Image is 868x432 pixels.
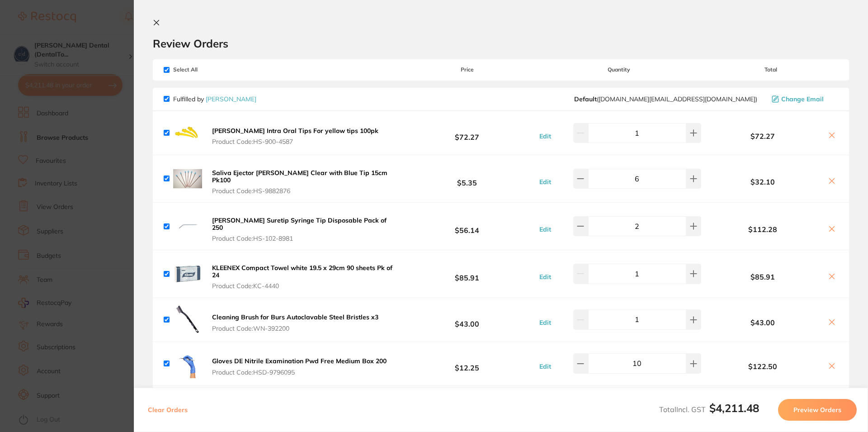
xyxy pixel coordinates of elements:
b: KLEENEX Compact Towel white 19.5 x 29cm 90 sheets Pk of 24 [212,264,392,279]
button: Edit [537,178,554,186]
b: Default [574,95,597,103]
img: a3Rqb2s2bA [173,305,202,334]
b: $56.14 [400,218,534,235]
button: Cleaning Brush for Burs Autoclavable Steel Bristles x3 Product Code:WN-392200 [209,313,381,332]
button: Change Email [769,95,838,103]
span: Total Incl. GST [659,405,759,414]
p: Fulfilled by [173,95,256,103]
a: [PERSON_NAME] [206,95,256,103]
span: customer.care@henryschein.com.au [574,95,757,103]
span: Product Code: HS-102-8981 [212,235,397,242]
img: Mmp0eHQyZw [173,259,202,288]
b: $85.91 [400,266,534,282]
span: Change Email [781,95,824,103]
b: $72.27 [400,124,534,141]
span: Select All [164,66,254,73]
span: Quantity [535,66,703,73]
span: Product Code: HSD-9796095 [212,369,387,376]
b: [PERSON_NAME] Suretip Syringe Tip Disposable Pack of 250 [212,216,387,232]
b: $43.00 [400,311,534,328]
b: [PERSON_NAME] Intra Oral Tips For yellow tips 100pk [212,127,378,135]
button: Edit [537,318,554,327]
button: Gloves DE Nitrile Examination Pwd Free Medium Box 200 Product Code:HSD-9796095 [209,357,389,376]
img: aWFyZ3U1MA [173,119,202,147]
span: Product Code: HS-9882876 [212,187,397,195]
span: Total [703,66,838,73]
b: $72.27 [703,132,822,140]
img: emRoZDFqeQ [173,164,202,193]
span: Product Code: KC-4440 [212,282,397,290]
button: Saliva Ejector [PERSON_NAME] Clear with Blue Tip 15cm Pk100 Product Code:HS-9882876 [209,169,400,195]
button: [PERSON_NAME] Suretip Syringe Tip Disposable Pack of 250 Product Code:HS-102-8981 [209,216,400,242]
img: ZXVzdDUwbg [173,212,202,241]
button: Edit [537,132,554,140]
b: $4,211.48 [709,401,759,415]
button: Preview Orders [778,399,857,421]
b: $43.00 [703,318,822,327]
b: $122.50 [703,362,822,370]
button: KLEENEX Compact Towel white 19.5 x 29cm 90 sheets Pk of 24 Product Code:KC-4440 [209,264,400,290]
button: [PERSON_NAME] Intra Oral Tips For yellow tips 100pk Product Code:HS-900-4587 [209,127,381,146]
b: $85.91 [703,273,822,281]
b: $32.10 [703,178,822,186]
b: Cleaning Brush for Burs Autoclavable Steel Bristles x3 [212,313,378,321]
h2: Review Orders [153,37,849,50]
button: Edit [537,362,554,370]
b: $12.25 [400,355,534,372]
b: Gloves DE Nitrile Examination Pwd Free Medium Box 200 [212,357,387,365]
span: Product Code: WN-392200 [212,325,378,332]
span: Product Code: HS-900-4587 [212,138,378,145]
b: $112.28 [703,225,822,233]
b: Saliva Ejector [PERSON_NAME] Clear with Blue Tip 15cm Pk100 [212,169,387,184]
span: Price [400,66,534,73]
b: $5.35 [400,170,534,187]
img: bjg0Y2R1aA [173,349,202,378]
button: Edit [537,225,554,233]
button: Clear Orders [145,399,190,421]
button: Edit [537,273,554,281]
